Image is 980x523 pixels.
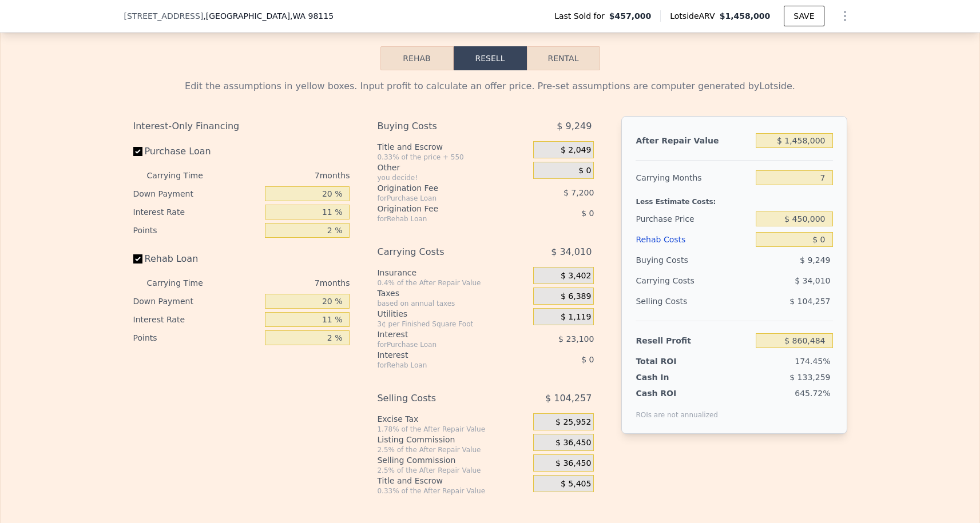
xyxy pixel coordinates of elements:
[636,188,832,209] div: Less Estimate Costs:
[377,349,505,361] div: Interest
[377,308,529,320] div: Utilities
[377,466,529,475] div: 2.5% of the After Repair Value
[795,389,830,398] span: 645.72%
[377,173,529,182] div: you decide!
[545,388,592,409] span: $ 104,257
[377,299,529,308] div: based on annual taxes
[636,372,707,383] div: Cash In
[800,255,830,265] span: $ 9,249
[124,10,204,22] span: [STREET_ADDRESS]
[834,5,856,27] button: Show Options
[377,162,529,173] div: Other
[377,214,505,223] div: for Rehab Loan
[789,373,830,382] span: $ 133,259
[581,355,594,364] span: $ 0
[795,357,830,366] span: 174.45%
[377,361,505,370] div: for Rehab Loan
[226,166,350,185] div: 7 months
[636,229,751,250] div: Rehab Costs
[551,242,592,262] span: $ 34,010
[147,166,221,185] div: Carrying Time
[636,356,707,367] div: Total ROI
[377,434,529,445] div: Listing Commission
[636,130,751,151] div: After Repair Value
[557,116,592,137] span: $ 9,249
[527,46,600,70] button: Rental
[147,274,221,292] div: Carrying Time
[564,188,594,197] span: $ 7,200
[561,479,591,489] span: $ 5,405
[377,340,505,349] div: for Purchase Loan
[636,399,718,420] div: ROIs are not annualized
[377,242,505,262] div: Carrying Costs
[380,46,454,70] button: Rehab
[377,445,529,454] div: 2.5% of the After Repair Value
[581,209,594,218] span: $ 0
[377,141,529,153] div: Title and Escrow
[558,334,594,344] span: $ 23,100
[133,310,261,329] div: Interest Rate
[133,329,261,347] div: Points
[377,475,529,486] div: Title and Escrow
[377,486,529,496] div: 0.33% of the After Repair Value
[561,145,591,155] span: $ 2,049
[377,288,529,299] div: Taxes
[377,278,529,288] div: 0.4% of the After Repair Value
[290,11,334,21] span: , WA 98115
[133,292,261,310] div: Down Payment
[133,147,142,156] input: Purchase Loan
[636,250,751,270] div: Buying Costs
[636,388,718,399] div: Cash ROI
[578,166,591,176] span: $ 0
[133,185,261,203] div: Down Payment
[133,249,261,269] label: Rehab Loan
[554,10,609,22] span: Last Sold for
[636,167,751,188] div: Carrying Months
[789,297,830,306] span: $ 104,257
[377,267,529,278] div: Insurance
[377,388,505,409] div: Selling Costs
[203,10,334,22] span: , [GEOGRAPHIC_DATA]
[133,254,142,264] input: Rehab Loan
[454,46,527,70] button: Resell
[636,291,751,312] div: Selling Costs
[609,10,652,22] span: $457,000
[795,276,830,285] span: $ 34,010
[133,221,261,239] div: Points
[561,312,591,322] span: $ 1,119
[670,10,719,22] span: Lotside ARV
[377,194,505,203] div: for Purchase Loan
[226,274,350,292] div: 7 months
[133,116,350,137] div: Interest-Only Financing
[377,329,505,340] div: Interest
[720,11,771,21] span: $1,458,000
[377,320,529,329] div: 3¢ per Finished Square Foot
[377,182,505,194] div: Origination Fee
[377,203,505,214] div: Origination Fee
[377,425,529,434] div: 1.78% of the After Repair Value
[561,292,591,302] span: $ 6,389
[133,203,261,221] div: Interest Rate
[377,153,529,162] div: 0.33% of the price + 550
[377,413,529,425] div: Excise Tax
[133,141,261,162] label: Purchase Loan
[133,79,847,93] div: Edit the assumptions in yellow boxes. Input profit to calculate an offer price. Pre-set assumptio...
[636,270,707,291] div: Carrying Costs
[377,116,505,137] div: Buying Costs
[784,6,824,26] button: SAVE
[556,458,591,469] span: $ 36,450
[636,330,751,351] div: Resell Profit
[556,438,591,448] span: $ 36,450
[556,417,591,428] span: $ 25,952
[561,271,591,281] span: $ 3,402
[636,209,751,229] div: Purchase Price
[377,454,529,466] div: Selling Commission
